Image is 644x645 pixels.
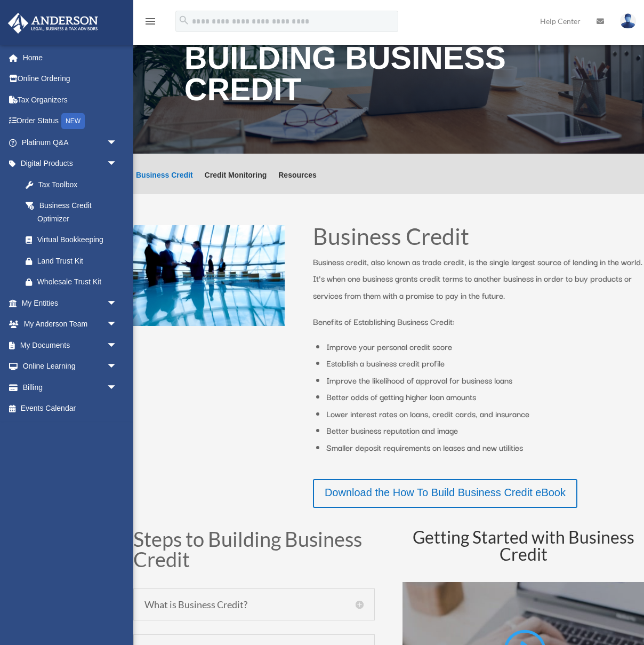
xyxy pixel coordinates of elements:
a: Events Calendar [7,398,133,419]
a: Home [7,47,133,68]
span: arrow_drop_down [107,292,128,314]
div: Tax Toolbox [37,178,120,192]
a: Download the How To Build Business Credit eBook [313,479,577,508]
li: Smaller deposit requirements on leases and new utilities [326,439,644,456]
span: arrow_drop_down [107,153,128,175]
a: Credit Monitoring [205,171,267,194]
div: Virtual Bookkeeping [37,233,120,246]
span: arrow_drop_down [107,314,128,336]
a: Online Learningarrow_drop_down [7,356,133,377]
span: arrow_drop_down [107,132,128,154]
h1: Building Business Credit [184,43,593,111]
a: menu [144,19,157,28]
li: Lower interest rates on loans, credit cards, and insurance [326,405,644,423]
i: search [178,14,190,26]
p: Benefits of Establishing Business Credit: [313,313,644,330]
div: Land Trust Kit [37,254,120,268]
li: Improve your personal credit score [326,338,644,355]
i: menu [144,15,157,28]
a: Online Ordering [7,68,133,90]
p: Business credit, also known as trade credit, is the single largest source of lending in the world... [313,253,644,314]
a: My Documentsarrow_drop_down [7,335,133,356]
li: Better business reputation and image [326,422,644,439]
a: My Anderson Teamarrow_drop_down [7,314,133,335]
h5: What is Business Credit? [144,600,364,609]
a: Billingarrow_drop_down [7,377,133,398]
h1: Business Credit [313,225,644,253]
a: Platinum Q&Aarrow_drop_down [7,132,133,153]
div: Wholesale Trust Kit [37,275,120,289]
a: Resources [278,171,317,194]
a: Order StatusNEW [7,110,133,132]
a: Business Credit [136,171,193,194]
a: Land Trust Kit [15,250,133,272]
div: NEW [61,113,85,129]
span: Getting Started with Business Credit [413,527,634,564]
a: Tax Toolbox [15,174,133,195]
img: User Pic [620,13,636,29]
li: Improve the likelihood of approval for business loans [326,372,644,389]
img: Anderson Advisors Platinum Portal [5,13,101,34]
h1: Steps to Building Business Credit [133,529,375,575]
a: Digital Productsarrow_drop_down [7,153,133,174]
li: Establish a business credit profile [326,355,644,372]
span: arrow_drop_down [107,335,128,356]
a: Tax Organizers [7,89,133,110]
div: Business Credit Optimizer [37,199,115,225]
a: Business Credit Optimizer [15,195,128,229]
a: Virtual Bookkeeping [15,229,133,251]
span: arrow_drop_down [107,377,128,399]
a: Wholesale Trust Kit [15,272,133,293]
img: business people talking in office [133,225,285,326]
li: Better odds of getting higher loan amounts [326,388,644,405]
span: arrow_drop_down [107,356,128,378]
a: My Entitiesarrow_drop_down [7,292,133,314]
